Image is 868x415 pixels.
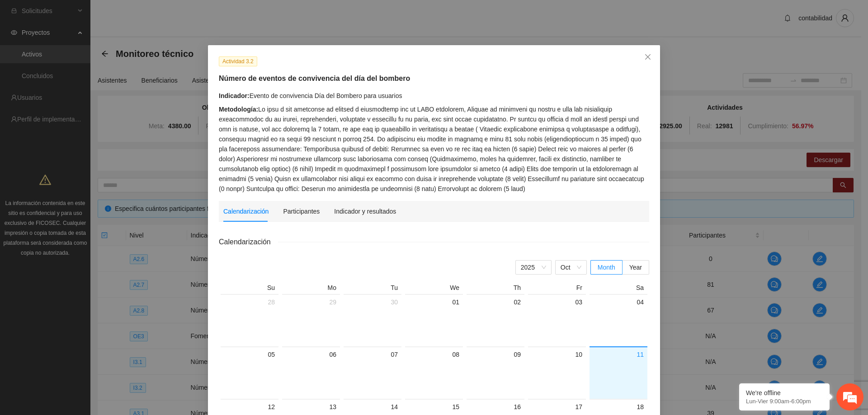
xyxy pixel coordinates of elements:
[224,297,275,308] div: 28
[347,349,398,360] div: 07
[283,206,320,216] div: Participantes
[219,73,649,84] h5: Número de eventos de convivencia del día del bombero
[532,349,582,360] div: 10
[342,284,403,294] th: Tu
[644,53,651,61] span: close
[347,297,398,308] div: 30
[470,349,521,360] div: 09
[465,294,526,346] td: 2025-10-02
[334,206,396,216] div: Indicador y resultados
[219,104,649,194] div: Lo ipsu d sit ametconse ad elitsed d eiusmodtemp inc ut LABO etdolorem, Aliquae ad minimveni qu n...
[465,284,526,294] th: Th
[342,346,403,399] td: 2025-10-07
[347,401,398,412] div: 14
[219,106,258,113] strong: Metodología:
[280,294,342,346] td: 2025-09-29
[465,346,526,399] td: 2025-10-09
[532,401,582,412] div: 17
[280,284,342,294] th: Mo
[470,297,521,308] div: 02
[219,92,250,99] strong: Indicador:
[526,346,588,399] td: 2025-10-10
[409,297,459,308] div: 01
[219,236,278,247] span: Calendarización
[588,346,649,399] td: 2025-10-11
[286,401,336,412] div: 13
[403,346,465,399] td: 2025-10-08
[526,294,588,346] td: 2025-10-03
[224,401,275,412] div: 12
[588,294,649,346] td: 2025-10-04
[526,284,588,294] th: Fr
[219,91,649,101] div: Evento de convivencia Día del Bombero para usuarios
[593,297,644,308] div: 04
[593,349,644,360] div: 11
[588,284,649,294] th: Sa
[636,45,660,70] button: Close
[219,346,280,399] td: 2025-10-05
[403,294,465,346] td: 2025-10-01
[593,401,644,412] div: 18
[521,261,546,274] span: 2025
[280,346,342,399] td: 2025-10-06
[470,401,521,412] div: 16
[598,264,615,271] span: Month
[342,294,403,346] td: 2025-09-30
[561,261,581,274] span: Oct
[409,349,459,360] div: 08
[219,284,280,294] th: Su
[629,264,642,271] span: Year
[532,297,582,308] div: 03
[746,398,823,405] p: Lun-Vier 9:00am-6:00pm
[409,401,459,412] div: 15
[219,294,280,346] td: 2025-09-28
[746,389,823,396] div: We're offline
[286,297,336,308] div: 29
[286,349,336,360] div: 06
[224,349,275,360] div: 05
[403,284,465,294] th: We
[219,56,257,66] span: Actividad 3.2
[223,206,269,216] div: Calendarización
